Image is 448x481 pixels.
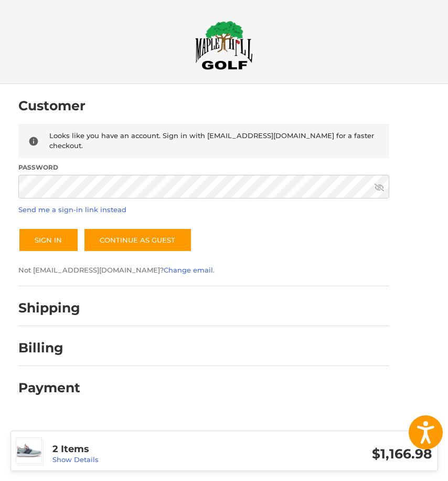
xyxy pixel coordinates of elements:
[18,163,389,172] label: Password
[18,340,80,356] h2: Billing
[18,380,80,396] h2: Payment
[52,443,242,455] h3: 2 Items
[18,300,80,316] h2: Shipping
[49,131,374,150] span: Looks like you have an account. Sign in with [EMAIL_ADDRESS][DOMAIN_NAME] for a faster checkout.
[16,438,41,463] img: Puma Men's Ignite Articulate Disc Golf Shoes - Silver/Navy
[18,228,79,252] button: Sign In
[18,205,126,214] a: Send me a sign-in link instead
[52,455,99,464] a: Show Details
[83,228,192,252] a: Continue as guest
[195,20,253,70] img: Maple Hill Golf
[18,265,389,276] p: Not [EMAIL_ADDRESS][DOMAIN_NAME]? .
[18,98,86,114] h2: Customer
[242,446,432,462] h3: $1,166.98
[164,266,213,274] a: Change email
